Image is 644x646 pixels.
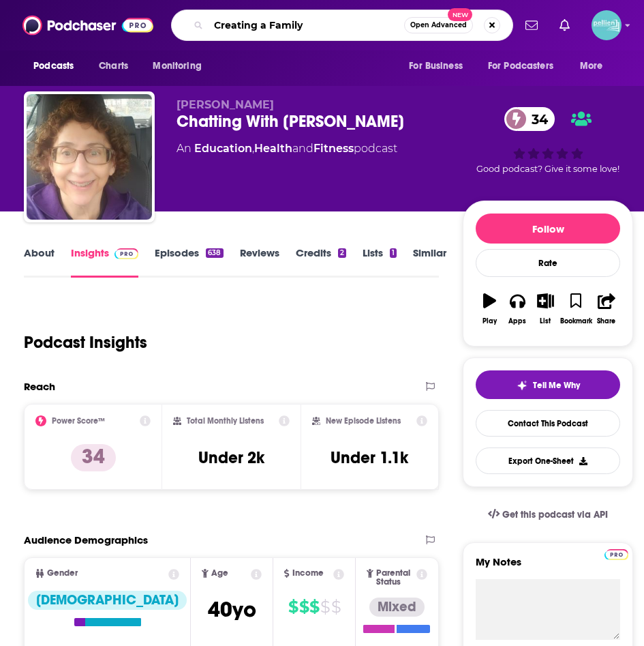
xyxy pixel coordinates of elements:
div: 638 [206,248,223,258]
h2: Total Monthly Listens [187,416,264,426]
img: Podchaser - Follow, Share and Rate Podcasts [22,12,153,38]
span: $ [309,596,319,618]
button: tell me why sparkleTell Me Why [476,370,620,399]
span: Parental Status [376,569,414,587]
a: InsightsPodchaser Pro [71,246,138,278]
span: Get this podcast via API [502,509,608,520]
span: $ [299,596,309,618]
span: $ [331,596,341,618]
span: For Podcasters [488,57,553,76]
button: Show profile menu [592,10,622,40]
button: open menu [570,53,620,79]
h2: Power Score™ [52,416,105,426]
h2: Audience Demographics [24,533,148,546]
button: open menu [143,53,219,79]
span: Age [211,569,228,578]
button: open menu [24,53,91,79]
h2: Reach [24,380,55,393]
input: Search podcasts, credits, & more... [209,14,404,36]
img: Chatting With Betsy [27,94,152,220]
span: and [292,142,313,155]
label: My Notes [476,555,620,579]
img: User Profile [592,10,622,40]
span: $ [288,596,298,618]
div: Play [482,317,497,325]
a: Reviews [240,246,279,278]
div: 2 [338,248,346,258]
a: Show notifications dropdown [520,14,543,37]
button: open menu [399,53,480,79]
a: Get this podcast via API [477,498,619,531]
span: Gender [47,569,78,578]
span: More [580,57,603,76]
div: 1 [390,248,397,258]
span: 40 yo [208,596,256,623]
div: Mixed [369,598,425,617]
a: 34 [504,107,555,131]
img: tell me why sparkle [517,380,527,391]
span: Good podcast? Give it some love! [476,164,619,174]
span: Logged in as JessicaPellien [592,10,622,40]
a: Health [254,142,292,155]
button: List [532,284,559,334]
div: Search podcasts, credits, & more... [171,10,513,41]
div: Share [597,317,615,325]
button: Bookmark [559,284,593,334]
a: Contact This Podcast [476,410,620,437]
a: Credits2 [296,246,346,278]
span: Charts [99,57,128,76]
span: For Business [409,57,463,76]
h1: Podcast Insights [24,332,147,353]
a: Lists1 [363,246,397,278]
span: Tell Me Why [533,380,580,391]
div: Bookmark [560,317,592,325]
div: An podcast [177,141,397,157]
div: Apps [508,317,526,325]
span: Income [292,569,324,578]
span: Open Advanced [410,22,467,29]
button: Share [593,284,621,334]
span: , [252,142,254,155]
a: Education [194,142,252,155]
a: Episodes638 [155,246,223,278]
button: Open AdvancedNew [404,17,473,33]
div: List [540,317,551,325]
div: 34Good podcast? Give it some love! [463,98,633,183]
a: Pro website [604,547,628,560]
h3: Under 2k [198,447,264,468]
img: Podchaser Pro [604,549,628,560]
h3: Under 1.1k [331,447,408,468]
button: Follow [476,214,620,244]
div: Rate [476,249,620,277]
img: Podchaser Pro [114,248,138,259]
button: Play [476,284,504,334]
span: Monitoring [153,57,201,76]
p: 34 [71,444,116,471]
span: $ [320,596,330,618]
span: 34 [518,107,555,131]
a: Charts [90,53,136,79]
div: [DEMOGRAPHIC_DATA] [28,591,187,610]
a: Similar [413,246,446,278]
a: About [24,246,55,278]
h2: New Episode Listens [326,416,401,426]
a: Show notifications dropdown [554,14,575,37]
button: open menu [479,53,573,79]
span: New [448,8,472,21]
button: Apps [504,284,532,334]
span: [PERSON_NAME] [177,98,274,111]
a: Fitness [313,142,354,155]
button: Export One-Sheet [476,447,620,474]
span: Podcasts [33,57,74,76]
